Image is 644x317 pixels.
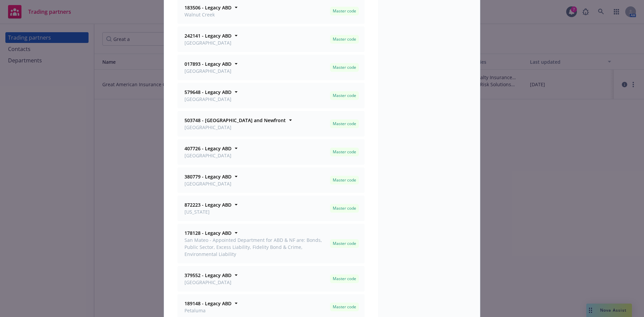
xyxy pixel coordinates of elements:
[184,279,231,286] span: [GEOGRAPHIC_DATA]
[184,61,231,67] strong: 017893 - Legacy ABD
[184,39,231,46] span: [GEOGRAPHIC_DATA]
[184,152,231,159] span: [GEOGRAPHIC_DATA]
[184,236,327,258] span: San Mateo - Appointed Department for ABD & NF are: Bonds, Public Sector, Excess Liability, Fideli...
[184,124,286,131] span: [GEOGRAPHIC_DATA]
[333,64,356,70] span: Master code
[333,177,356,183] span: Master code
[184,208,231,215] span: [US_STATE]
[184,4,231,11] strong: 183506 - Legacy ABD
[333,205,356,211] span: Master code
[333,149,356,155] span: Master code
[184,300,231,307] strong: 189148 - Legacy ABD
[184,67,231,74] span: [GEOGRAPHIC_DATA]
[333,121,356,127] span: Master code
[184,202,231,208] strong: 872223 - Legacy ABD
[184,96,231,103] span: [GEOGRAPHIC_DATA]
[184,117,286,123] strong: 503748 - [GEOGRAPHIC_DATA] and Newfront
[333,276,356,282] span: Master code
[184,11,231,18] span: Walnut Creek
[333,93,356,99] span: Master code
[184,272,231,278] strong: 379552 - Legacy ABD
[333,36,356,42] span: Master code
[333,304,356,310] span: Master code
[184,180,231,187] span: [GEOGRAPHIC_DATA]
[184,145,231,152] strong: 407726 - Legacy ABD
[333,241,356,247] span: Master code
[333,8,356,14] span: Master code
[184,173,231,180] strong: 380779 - Legacy ABD
[184,307,231,314] span: Petaluma
[184,33,231,39] strong: 242141 - Legacy ABD
[184,230,231,236] strong: 178128 - Legacy ABD
[184,89,231,95] strong: 579648 - Legacy ABD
